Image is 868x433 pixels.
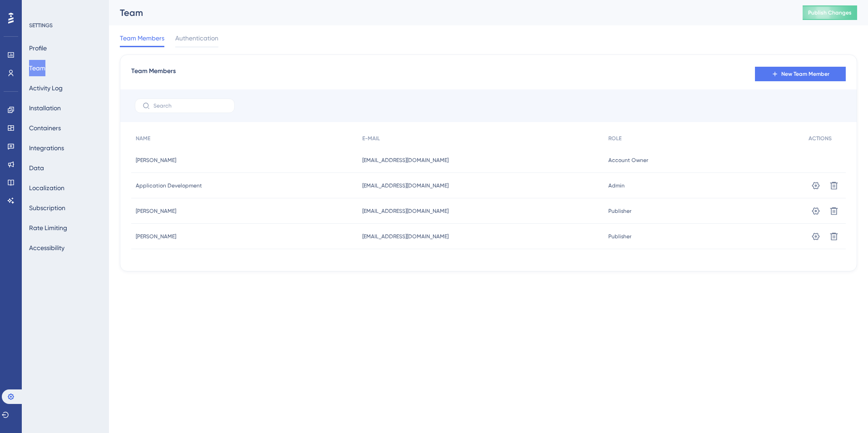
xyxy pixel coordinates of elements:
[131,66,176,82] span: Team Members
[120,6,780,19] div: Team
[120,33,164,44] span: Team Members
[362,182,449,189] span: [EMAIL_ADDRESS][DOMAIN_NAME]
[136,135,150,142] span: NAME
[362,135,380,142] span: E-MAIL
[808,9,852,16] span: Publish Changes
[175,33,218,44] span: Authentication
[809,135,832,142] span: ACTIONS
[136,207,176,215] span: [PERSON_NAME]
[29,60,45,76] button: Team
[29,22,103,29] div: SETTINGS
[136,157,176,164] span: [PERSON_NAME]
[608,233,631,240] span: Publisher
[29,180,64,196] button: Localization
[29,160,44,176] button: Data
[755,67,846,81] button: New Team Member
[136,233,176,240] span: [PERSON_NAME]
[803,5,857,20] button: Publish Changes
[29,220,67,236] button: Rate Limiting
[29,120,61,136] button: Containers
[136,182,202,189] span: Application Development
[29,40,47,56] button: Profile
[29,100,61,116] button: Installation
[608,182,625,189] span: Admin
[362,157,449,164] span: [EMAIL_ADDRESS][DOMAIN_NAME]
[608,207,631,215] span: Publisher
[29,200,65,216] button: Subscription
[608,135,621,142] span: ROLE
[362,233,449,240] span: [EMAIL_ADDRESS][DOMAIN_NAME]
[608,157,648,164] span: Account Owner
[29,80,63,96] button: Activity Log
[362,207,449,215] span: [EMAIL_ADDRESS][DOMAIN_NAME]
[153,103,227,109] input: Search
[29,240,64,256] button: Accessibility
[781,70,829,78] span: New Team Member
[29,140,64,156] button: Integrations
